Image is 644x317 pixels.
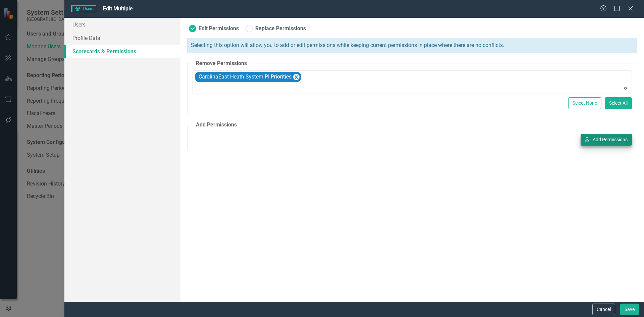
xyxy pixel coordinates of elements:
button: Add Permissions [581,134,632,146]
label: Replace Permissions [246,25,306,32]
a: Scorecards & Permissions [64,45,180,58]
a: Users [64,18,180,31]
button: Cancel [592,304,615,315]
button: Select All [605,97,632,109]
legend: Add Permissions [193,121,240,129]
legend: Remove Permissions [193,60,250,67]
div: Remove CarolinaEast Heath System PI Priorities [293,74,300,80]
span: Edit Multiple [103,5,133,12]
label: Edit Permissions [189,25,239,32]
div: Selecting this option will allow you to add or edit permissions while keeping current permissions... [187,38,637,53]
button: Select None [568,97,601,109]
a: Profile Data [64,31,180,45]
span: Users [71,5,96,12]
div: CarolinaEast Heath System PI Priorities [197,72,292,82]
button: Save [620,304,639,315]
